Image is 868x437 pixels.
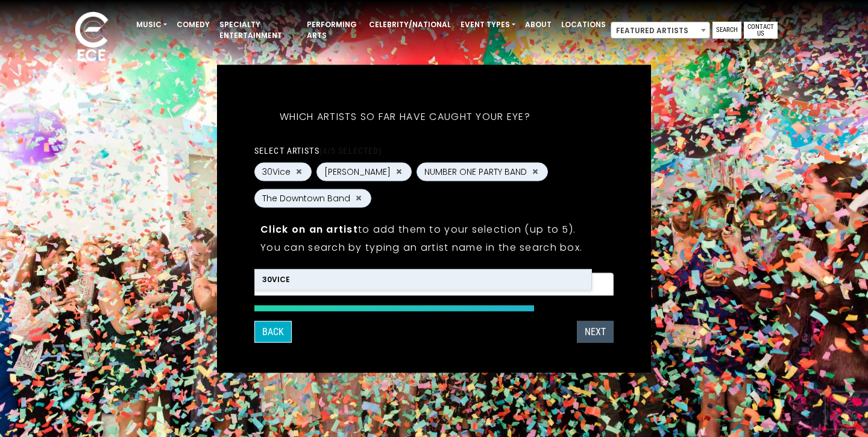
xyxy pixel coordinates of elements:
[302,14,364,46] a: Performing Arts
[294,166,304,177] button: Remove 30Vice
[324,165,391,178] span: [PERSON_NAME]
[530,166,540,177] button: Remove NUMBER ONE PARTY BAND
[319,145,382,155] span: (4/5 selected)
[262,165,291,178] span: 30Vice
[577,321,614,342] button: Next
[260,221,608,236] p: to add them to your selection (up to 5).
[520,14,556,35] a: About
[712,22,741,39] a: Search
[260,222,358,236] strong: Click on an artist
[254,145,382,156] label: Select artists
[254,95,556,138] h5: Which artists so far have caught your eye?
[744,22,778,39] a: Contact Us
[255,269,591,289] li: 30Vice
[131,14,172,35] a: Music
[364,14,456,35] a: Celebrity/National
[61,8,122,67] img: ece_new_logo_whitev2-1.png
[172,14,215,35] a: Comedy
[394,166,404,177] button: Remove Brassfield
[424,165,527,178] span: NUMBER ONE PARTY BAND
[354,193,363,204] button: Remove The Downtown Band
[215,14,302,46] a: Specialty Entertainment
[556,14,611,35] a: Locations
[611,22,710,39] span: Featured Artists
[260,239,608,254] p: You can search by typing an artist name in the search box.
[456,14,520,35] a: Event Types
[611,22,709,39] span: Featured Artists
[254,321,292,342] button: Back
[262,192,350,204] span: The Downtown Band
